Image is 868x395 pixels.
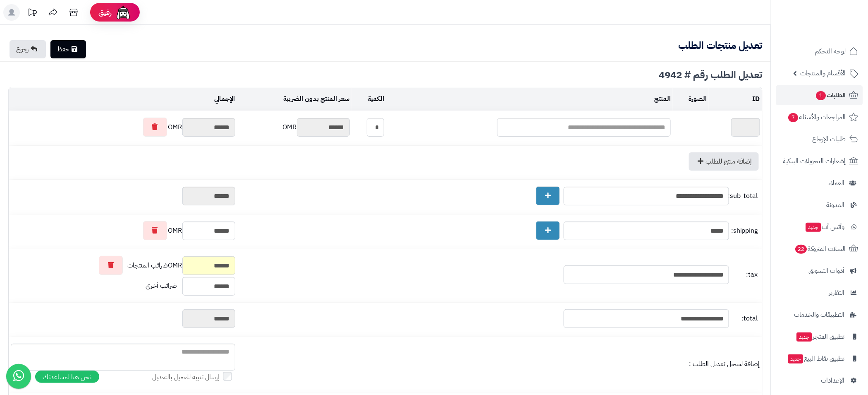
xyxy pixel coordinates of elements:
[776,283,863,303] a: التقارير
[788,354,803,364] span: جديد
[678,38,763,53] b: تعديل منتجات الطلب
[776,327,863,347] a: تطبيق المتجرجديد
[11,221,235,240] div: OMR
[11,118,235,137] div: OMR
[829,287,845,299] span: التقارير
[9,88,237,111] td: الإجمالي
[10,40,46,58] a: رجوع
[776,85,863,105] a: الطلبات1
[731,314,758,323] span: total:
[152,373,235,382] label: إرسال تنبيه للعميل بالتعديل
[239,359,760,369] div: إضافة لسجل تعديل الطلب :
[709,88,762,111] td: ID
[812,22,860,40] img: logo-2.png
[239,118,350,137] div: OMR
[237,88,352,111] td: سعر المنتج بدون الضريبة
[776,217,863,237] a: وآتس آبجديد
[789,113,799,122] span: 7
[146,281,177,291] span: ضرائب أخرى
[821,375,845,386] span: الإعدادات
[796,331,845,342] span: تطبيق المتجر
[806,223,821,232] span: جديد
[352,88,387,111] td: الكمية
[98,7,112,17] span: رفيق
[776,41,863,61] a: لوحة التحكم
[805,221,845,233] span: وآتس آب
[809,265,845,277] span: أدوات التسويق
[816,91,826,100] span: 1
[829,177,845,189] span: العملاء
[776,239,863,259] a: السلات المتروكة22
[731,191,758,201] span: sub_total:
[788,111,846,123] span: المراجعات والأسئلة
[223,372,232,381] input: إرسال تنبيه للعميل بالتعديل
[731,270,758,279] span: tax:
[776,195,863,215] a: المدونة
[776,261,863,281] a: أدوات التسويق
[827,199,845,211] span: المدونة
[815,89,846,101] span: الطلبات
[776,305,863,325] a: التطبيقات والخدمات
[22,4,43,23] a: تحديثات المنصة
[776,371,863,390] a: الإعدادات
[386,88,673,111] td: المنتج
[8,70,763,80] div: تعديل الطلب رقم # 4942
[794,309,845,320] span: التطبيقات والخدمات
[795,243,846,255] span: السلات المتروكة
[673,88,709,111] td: الصورة
[689,152,759,171] a: إضافة منتج للطلب
[115,4,132,21] img: ai-face.png
[127,261,168,270] span: ضرائب المنتجات
[787,353,845,364] span: تطبيق نقاط البيع
[776,151,863,171] a: إشعارات التحويلات البنكية
[776,173,863,193] a: العملاء
[731,226,758,236] span: shipping:
[797,332,812,342] span: جديد
[813,133,846,145] span: طلبات الإرجاع
[50,40,86,58] a: حفظ
[783,155,846,167] span: إشعارات التحويلات البنكية
[776,129,863,149] a: طلبات الإرجاع
[801,67,846,79] span: الأقسام والمنتجات
[796,245,807,254] span: 22
[11,256,235,275] div: OMR
[815,46,846,57] span: لوحة التحكم
[776,349,863,369] a: تطبيق نقاط البيعجديد
[776,107,863,127] a: المراجعات والأسئلة7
